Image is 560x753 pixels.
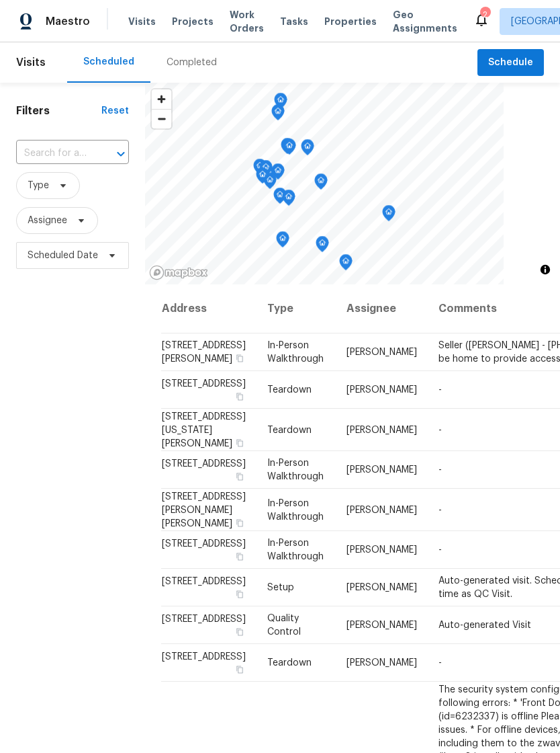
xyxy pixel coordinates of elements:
button: Copy Address [234,436,246,448]
div: Map marker [276,231,289,252]
span: - [438,425,442,434]
div: Map marker [259,160,273,181]
div: Map marker [281,138,294,159]
span: [STREET_ADDRESS] [162,652,246,662]
div: Map marker [256,167,269,188]
span: Zoom out [152,110,171,128]
div: Map marker [253,159,267,180]
div: Scheduled [83,55,134,69]
div: Map marker [339,254,353,275]
span: Type [28,179,49,192]
span: - [438,545,442,555]
span: [PERSON_NAME] [346,545,417,555]
span: Quality Control [267,614,301,637]
div: Map marker [274,93,287,114]
span: Teardown [267,658,312,668]
button: Copy Address [234,588,246,600]
button: Copy Address [234,551,246,563]
span: [PERSON_NAME] [346,621,417,630]
span: - [438,505,442,514]
div: Map marker [271,104,285,125]
span: Geo Assignments [393,8,457,35]
button: Copy Address [234,391,246,403]
span: [STREET_ADDRESS][US_STATE][PERSON_NAME] [162,411,246,448]
span: In-Person Walkthrough [267,341,324,364]
span: Tasks [280,17,308,26]
div: 2 [480,8,489,22]
input: Search for an address... [16,143,91,164]
span: [STREET_ADDRESS] [162,539,246,549]
div: Map marker [263,173,277,194]
button: Copy Address [234,471,246,483]
span: Schedule [488,54,533,71]
th: Type [256,284,336,333]
button: Copy Address [234,664,246,676]
span: [PERSON_NAME] [346,465,417,475]
span: Scheduled Date [28,249,98,262]
span: Assignee [28,214,67,227]
span: Work Orders [230,8,264,35]
span: [STREET_ADDRESS] [162,577,246,586]
span: Teardown [267,385,312,395]
h1: Filters [16,104,101,118]
div: Map marker [273,188,287,208]
span: [PERSON_NAME] [346,385,417,395]
span: In-Person Walkthrough [267,498,324,521]
span: - [438,465,442,475]
button: Copy Address [234,516,246,528]
button: Toggle attribution [537,262,553,278]
button: Zoom in [152,89,171,109]
span: [PERSON_NAME] [346,505,417,514]
canvas: Map [145,83,504,284]
span: Toggle attribution [541,262,549,277]
th: Assignee [336,284,428,333]
span: [PERSON_NAME] [346,658,417,668]
th: Address [161,284,256,333]
span: [PERSON_NAME] [346,425,417,434]
div: Map marker [316,236,329,257]
span: In-Person Walkthrough [267,539,324,561]
div: Map marker [314,173,328,194]
div: Map marker [271,163,285,184]
span: [STREET_ADDRESS][PERSON_NAME][PERSON_NAME] [162,491,246,528]
div: Completed [167,56,217,69]
span: Auto-generated Visit [438,621,531,630]
span: Maestro [46,15,90,28]
a: Mapbox homepage [149,265,208,280]
span: - [438,658,442,668]
button: Schedule [477,49,544,77]
span: Setup [267,583,294,592]
div: Map marker [282,190,295,210]
span: [PERSON_NAME] [346,583,417,592]
div: Map marker [283,138,296,159]
button: Open [111,145,130,163]
div: Map marker [301,139,314,160]
span: Visits [16,48,46,77]
span: [STREET_ADDRESS] [162,379,246,389]
span: Visits [128,15,156,28]
button: Zoom out [152,109,171,128]
span: In-Person Walkthrough [267,459,324,481]
span: Projects [172,15,214,28]
button: Copy Address [234,352,246,364]
span: [STREET_ADDRESS] [162,615,246,624]
span: - [438,385,442,395]
button: Copy Address [234,626,246,638]
div: Map marker [382,205,395,226]
span: [PERSON_NAME] [346,348,417,357]
span: [STREET_ADDRESS][PERSON_NAME] [162,341,246,364]
div: Reset [101,104,129,118]
span: Teardown [267,425,312,434]
span: Properties [324,15,377,28]
span: [STREET_ADDRESS] [162,459,246,469]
